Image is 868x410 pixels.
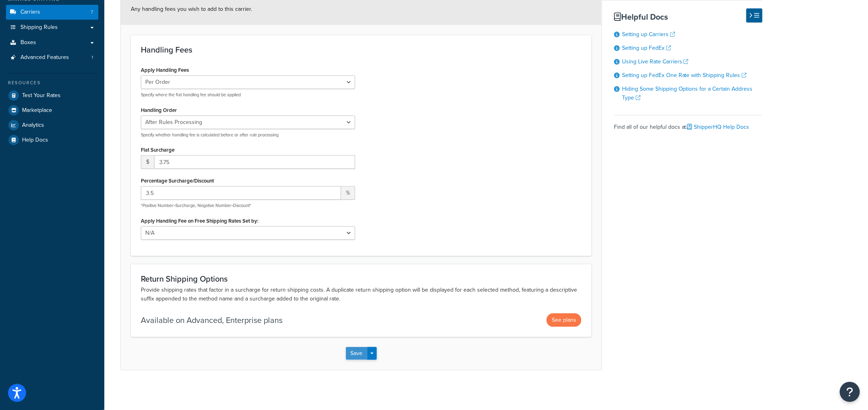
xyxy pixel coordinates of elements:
p: *Positive Number=Surcharge, Negative Number=Discount* [141,203,355,209]
a: Analytics [6,118,98,132]
a: ShipperHQ Help Docs [687,123,750,131]
a: Setting up Carriers [622,30,675,39]
div: Resources [6,79,98,86]
div: Find all of our helpful docs at: [614,115,762,133]
button: Save [346,347,368,360]
span: Shipping Rules [20,24,58,31]
a: Boxes [6,35,98,50]
h3: Helpful Docs [614,12,762,21]
span: Advanced Features [20,54,69,61]
h3: Return Shipping Options [141,274,581,283]
label: Flat Surcharge [141,147,175,153]
a: Using Live Rate Carriers [622,57,689,66]
span: Carriers [20,9,40,16]
a: Setting up FedEx One Rate with Shipping Rules [622,71,747,79]
h3: Handling Fees [141,45,581,54]
p: Provide shipping rates that factor in a surcharge for return shipping costs. A duplicate return s... [141,286,581,303]
a: Help Docs [6,133,98,147]
span: Test Your Rates [22,92,61,99]
a: Test Your Rates [6,88,98,103]
span: Help Docs [22,137,48,144]
li: Carriers [6,5,98,20]
li: Advanced Features [6,50,98,65]
p: Specify where the flat handling fee should be applied [141,92,355,98]
a: Carriers7 [6,5,98,20]
span: 7 [91,9,93,16]
p: Available on Advanced, Enterprise plans [141,315,283,326]
span: Any handling fees you wish to add to this carrier. [131,5,252,13]
label: Apply Handling Fees [141,67,189,73]
span: Analytics [22,122,44,129]
span: Marketplace [22,107,52,114]
label: Percentage Surcharge/Discount [141,178,214,184]
a: Setting up FedEx [622,44,671,52]
a: Marketplace [6,103,98,118]
a: Hiding Some Shipping Options for a Certain Address Type [622,85,753,102]
button: Open Resource Center [840,382,860,402]
p: Specify whether handling fee is calculated before or after rule processing [141,132,355,138]
span: Boxes [20,39,36,46]
label: Apply Handling Fee on Free Shipping Rates Set by: [141,218,258,224]
span: 1 [91,54,93,61]
button: Hide Help Docs [746,8,762,22]
a: Advanced Features1 [6,50,98,65]
span: $ [141,155,154,169]
label: Handling Order [141,107,177,113]
a: Shipping Rules [6,20,98,35]
button: See plans [547,313,581,327]
span: % [341,186,355,200]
